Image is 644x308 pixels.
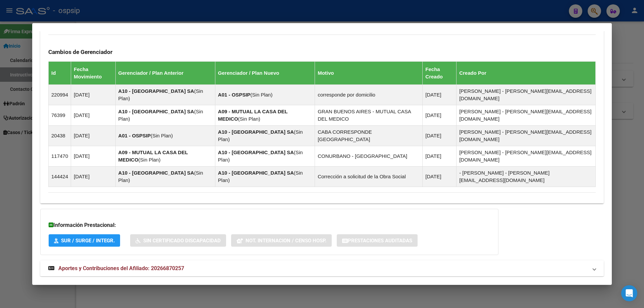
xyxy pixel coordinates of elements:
strong: A10 - [GEOGRAPHIC_DATA] SA [218,170,294,176]
strong: A10 - [GEOGRAPHIC_DATA] SA [118,170,194,176]
th: Motivo [315,62,423,85]
strong: A09 - MUTUAL LA CASA DEL MEDICO [218,109,288,122]
td: ( ) [115,105,215,126]
td: [DATE] [71,167,116,187]
h3: Cambios de Gerenciador [48,48,596,56]
td: CABA CORRESPONDE [GEOGRAPHIC_DATA] [315,126,423,146]
th: Gerenciador / Plan Nuevo [215,62,315,85]
td: ( ) [215,105,315,126]
td: ( ) [115,146,215,167]
strong: A10 - [GEOGRAPHIC_DATA] SA [118,88,194,94]
td: 76399 [49,105,71,126]
strong: A01 - OSPSIP [218,92,251,98]
span: Sin Plan [152,133,171,138]
div: Open Intercom Messenger [621,285,637,301]
span: Sin Certificado Discapacidad [143,238,221,244]
td: [PERSON_NAME] - [PERSON_NAME][EMAIL_ADDRESS][DOMAIN_NAME] [457,105,596,126]
th: Id [49,62,71,85]
td: [DATE] [423,85,457,105]
button: Sin Certificado Discapacidad [130,234,226,247]
button: Prestaciones Auditadas [337,234,418,247]
td: Corrección a solicitud de la Obra Social [315,167,423,187]
td: ( ) [115,126,215,146]
strong: A10 - [GEOGRAPHIC_DATA] SA [218,149,294,155]
td: CONURBANO - [GEOGRAPHIC_DATA] [315,146,423,167]
span: Sin Plan [252,92,271,98]
td: ( ) [215,146,315,167]
span: SUR / SURGE / INTEGR. [61,238,115,244]
td: 220994 [49,85,71,105]
th: Fecha Creado [423,62,457,85]
td: [DATE] [71,105,116,126]
h3: Información Prestacional: [49,221,490,229]
mat-expansion-panel-header: Aportes y Contribuciones del Afiliado: 20266870257 [40,260,604,276]
td: [PERSON_NAME] - [PERSON_NAME][EMAIL_ADDRESS][DOMAIN_NAME] [457,146,596,167]
span: Sin Plan [140,157,159,163]
td: 144424 [49,167,71,187]
td: ( ) [215,167,315,187]
td: [DATE] [71,146,116,167]
td: [DATE] [423,146,457,167]
td: corresponde por domicilio [315,85,423,105]
td: [DATE] [423,167,457,187]
td: [DATE] [423,105,457,126]
td: [DATE] [71,126,116,146]
td: ( ) [115,85,215,105]
button: SUR / SURGE / INTEGR. [49,234,120,247]
button: Not. Internacion / Censo Hosp. [231,234,332,247]
span: Sin Plan [240,116,259,122]
td: - [PERSON_NAME] - [PERSON_NAME][EMAIL_ADDRESS][DOMAIN_NAME] [457,167,596,187]
th: Fecha Movimiento [71,62,116,85]
span: Aportes y Contribuciones del Afiliado: 20266870257 [58,265,184,271]
td: [PERSON_NAME] - [PERSON_NAME][EMAIL_ADDRESS][DOMAIN_NAME] [457,126,596,146]
td: GRAN BUENOS AIRES - MUTUAL CASA DEL MEDICO [315,105,423,126]
span: Prestaciones Auditadas [348,238,412,244]
td: ( ) [115,167,215,187]
span: Not. Internacion / Censo Hosp. [246,238,326,244]
td: 117470 [49,146,71,167]
strong: A09 - MUTUAL LA CASA DEL MEDICO [118,149,188,163]
td: [DATE] [71,85,116,105]
td: 20438 [49,126,71,146]
td: ( ) [215,85,315,105]
th: Creado Por [457,62,596,85]
td: ( ) [215,126,315,146]
strong: A10 - [GEOGRAPHIC_DATA] SA [218,129,294,135]
td: [DATE] [423,126,457,146]
strong: A01 - OSPSIP [118,133,151,138]
th: Gerenciador / Plan Anterior [115,62,215,85]
strong: A10 - [GEOGRAPHIC_DATA] SA [118,109,194,114]
td: [PERSON_NAME] - [PERSON_NAME][EMAIL_ADDRESS][DOMAIN_NAME] [457,85,596,105]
